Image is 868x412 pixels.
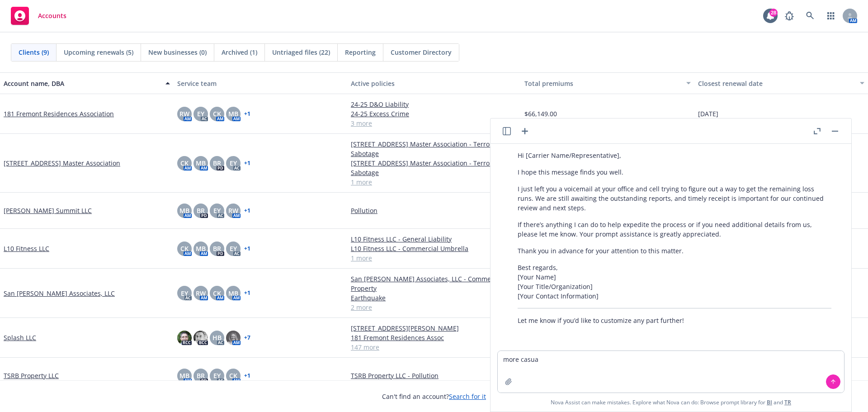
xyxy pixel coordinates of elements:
a: Search [801,7,819,25]
a: Earthquake [351,293,517,303]
p: Best regards, [Your Name] [Your Title/Organization] [Your Contact Information] [518,263,831,301]
a: 3 more [351,118,517,128]
a: [STREET_ADDRESS][PERSON_NAME] [351,323,517,333]
p: Let me know if you’d like to customize any part further! [518,316,831,325]
a: 2 more [351,303,517,312]
span: Customer Directory [391,47,452,57]
div: Account name, DBA [4,79,160,88]
button: Active policies [347,72,521,94]
a: + 1 [244,246,250,251]
a: + 1 [244,373,250,379]
span: New businesses (0) [148,47,207,57]
span: CK [180,244,189,253]
a: + 7 [244,335,250,341]
a: BI [767,398,772,406]
div: Active policies [351,79,517,88]
span: MB [196,158,206,168]
img: photo [226,331,241,345]
span: CK [213,109,221,118]
a: Search for it [449,392,486,401]
a: + 1 [244,208,250,213]
div: 28 [769,9,778,17]
div: Service team [177,79,344,88]
a: Splash LLC [4,333,36,342]
span: EY [181,289,188,298]
span: [DATE] [698,109,718,118]
a: San [PERSON_NAME] Associates, LLC - Commercial Property [351,274,517,293]
span: BR [197,371,205,380]
span: CK [180,158,189,168]
img: photo [177,331,192,345]
a: + 1 [244,111,250,117]
span: BR [197,206,205,215]
span: Accounts [38,12,66,19]
span: BR [213,158,221,168]
span: CK [213,289,221,298]
div: Closest renewal date [698,79,854,88]
button: Closest renewal date [694,72,868,94]
a: 181 Fremont Residences Assoc [351,333,517,342]
span: MB [196,244,206,253]
span: $66,149.00 [524,109,557,118]
a: + 1 [244,161,250,166]
img: photo [193,331,208,345]
p: Hi [Carrier Name/Representative], [518,151,831,160]
span: EY [213,206,221,215]
a: [STREET_ADDRESS] Master Association [4,158,120,168]
span: HB [212,333,222,342]
a: 24-25 D&O Liability [351,99,517,109]
p: I just left you a voicemail at your office and cell trying to figure out a way to get the remaini... [518,184,831,213]
div: Total premiums [524,79,681,88]
span: RW [179,109,189,118]
span: MB [179,371,189,380]
a: TR [784,398,791,406]
a: TSRB Property LLC - Pollution [351,371,517,380]
p: If there’s anything I can do to help expedite the process or if you need additional details from ... [518,220,831,239]
button: Total premiums [521,72,694,94]
span: RW [228,206,238,215]
a: Accounts [7,3,70,28]
span: BR [213,244,221,253]
span: Can't find an account? [382,392,486,401]
span: Archived (1) [222,47,257,57]
a: [STREET_ADDRESS] Master Association - Terrorism and Sabotage [351,158,517,177]
a: 147 more [351,342,517,352]
span: MB [179,206,189,215]
a: [PERSON_NAME] Summit LLC [4,206,92,215]
a: 24-25 Excess Crime [351,109,517,118]
button: Service team [174,72,347,94]
span: Reporting [345,47,376,57]
a: 1 more [351,177,517,187]
textarea: more casua [498,351,844,393]
a: L10 Fitness LLC - Commercial Umbrella [351,244,517,253]
a: TSRB Property LLC [4,371,59,380]
a: Report a Bug [780,7,798,25]
a: 181 Fremont Residences Association [4,109,114,118]
a: L10 Fitness LLC - General Liability [351,234,517,244]
a: L10 Fitness LLC [4,244,49,253]
span: Untriaged files (22) [272,47,330,57]
span: CK [229,371,237,380]
span: Nova Assist can make mistakes. Explore what Nova can do: Browse prompt library for and [551,393,791,412]
a: Switch app [822,7,840,25]
span: MB [228,109,238,118]
span: MB [228,289,238,298]
span: EY [230,158,237,168]
a: San [PERSON_NAME] Associates, LLC [4,289,115,298]
p: I hope this message finds you well. [518,167,831,177]
a: + 1 [244,290,250,296]
a: Pollution [351,206,517,215]
a: [STREET_ADDRESS] Master Association - Terrorism and Sabotage [351,139,517,158]
span: EY [197,109,204,118]
a: 1 more [351,253,517,263]
span: Upcoming renewals (5) [64,47,133,57]
p: Thank you in advance for your attention to this matter. [518,246,831,256]
span: RW [196,289,206,298]
span: Clients (9) [19,47,49,57]
span: EY [213,371,221,380]
span: EY [230,244,237,253]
